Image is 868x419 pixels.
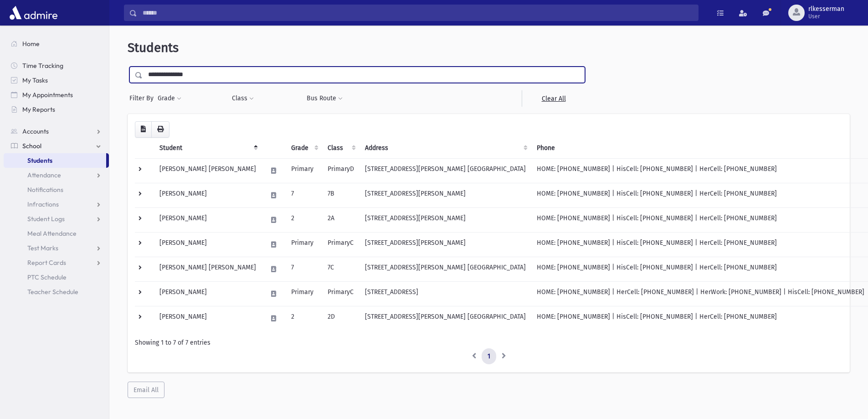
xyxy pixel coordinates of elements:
span: Report Cards [27,259,66,267]
td: [STREET_ADDRESS][PERSON_NAME] [GEOGRAPHIC_DATA] [360,306,531,331]
a: Time Tracking [4,58,109,73]
th: Student: activate to sort column descending [154,138,262,159]
td: [PERSON_NAME] [PERSON_NAME] [154,158,262,183]
td: PrimaryD [322,158,360,183]
td: [PERSON_NAME] [154,232,262,257]
td: 2D [322,306,360,331]
span: Student Logs [27,215,65,223]
a: PTC Schedule [4,270,109,285]
span: Students [27,156,52,165]
a: Teacher Schedule [4,285,109,299]
th: Grade: activate to sort column ascending [286,138,322,159]
td: [STREET_ADDRESS][PERSON_NAME] [360,232,531,257]
span: Infractions [27,200,59,208]
td: Primary [286,232,322,257]
span: Meal Attendance [27,229,77,238]
td: [STREET_ADDRESS][PERSON_NAME] [360,207,531,232]
a: My Tasks [4,73,109,88]
button: Print [151,121,169,138]
td: 2 [286,207,322,232]
td: [STREET_ADDRESS][PERSON_NAME] [GEOGRAPHIC_DATA] [360,257,531,281]
td: [PERSON_NAME] [154,306,262,331]
th: Class: activate to sort column ascending [322,138,360,159]
td: 7B [322,183,360,207]
span: Filter By [129,93,157,103]
a: My Appointments [4,88,109,102]
button: Bus Route [306,90,343,107]
span: My Tasks [22,76,48,84]
td: [STREET_ADDRESS][PERSON_NAME] [360,183,531,207]
span: School [22,142,41,150]
button: CSV [135,121,152,138]
td: 7C [322,257,360,281]
td: [PERSON_NAME] [154,183,262,207]
span: Home [22,40,40,48]
a: Test Marks [4,241,109,255]
span: Teacher Schedule [27,288,78,296]
span: Accounts [22,127,49,135]
a: Accounts [4,124,109,139]
span: User [808,13,844,20]
button: Grade [157,90,182,107]
td: [STREET_ADDRESS][PERSON_NAME] [GEOGRAPHIC_DATA] [360,158,531,183]
div: Showing 1 to 7 of 7 entries [135,338,842,347]
td: 2 [286,306,322,331]
span: PTC Schedule [27,273,67,281]
span: Students [128,40,179,55]
td: [PERSON_NAME] [154,207,262,232]
td: [PERSON_NAME] [154,281,262,306]
td: [PERSON_NAME] [PERSON_NAME] [154,257,262,281]
td: 7 [286,183,322,207]
a: Report Cards [4,255,109,270]
a: Students [4,153,106,168]
a: Home [4,36,109,51]
a: Meal Attendance [4,226,109,241]
img: AdmirePro [7,4,60,22]
span: Notifications [27,186,63,194]
span: Time Tracking [22,62,63,70]
button: Class [231,90,254,107]
a: Student Logs [4,212,109,226]
span: Test Marks [27,244,58,252]
td: PrimaryC [322,281,360,306]
td: Primary [286,158,322,183]
th: Address: activate to sort column ascending [360,138,531,159]
a: Attendance [4,168,109,182]
a: Infractions [4,197,109,212]
span: My Appointments [22,91,73,99]
td: Primary [286,281,322,306]
span: My Reports [22,105,55,114]
a: Clear All [522,90,585,107]
span: Attendance [27,171,61,179]
td: PrimaryC [322,232,360,257]
a: School [4,139,109,153]
input: Search [137,5,698,21]
td: [STREET_ADDRESS] [360,281,531,306]
td: 2A [322,207,360,232]
a: My Reports [4,102,109,117]
td: 7 [286,257,322,281]
a: 1 [482,348,496,365]
a: Notifications [4,182,109,197]
button: Email All [128,382,164,398]
span: rlkesserman [808,5,844,13]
